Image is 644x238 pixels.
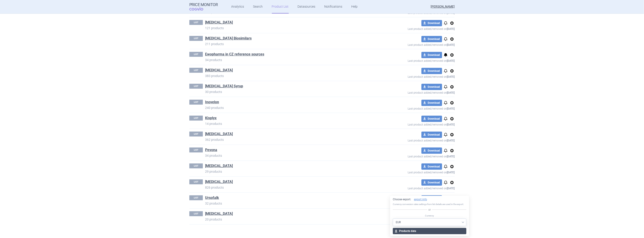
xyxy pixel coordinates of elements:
h1: Enoxaparin Biosimilars [205,36,252,42]
p: LIST [189,68,203,73]
p: Last product added/removed on [375,58,455,62]
a: Ursofalk [205,195,219,200]
p: 32 products [205,201,375,206]
p: Last product added/removed on [375,26,455,31]
h1: Fycompa Syrup [205,84,243,90]
p: 383 products [205,74,375,78]
p: Last product added/removed on [375,122,455,126]
h1: vyndaqel [205,211,233,217]
p: LIST [189,132,203,137]
h1: Ewopharma in CZ reference sources [205,52,264,58]
p: LIST [189,20,203,25]
button: Download [421,163,442,170]
strong: [DATE] [447,59,455,62]
p: LIST [189,116,203,121]
p: LIST [189,36,203,41]
a: [MEDICAL_DATA] [205,132,233,137]
strong: [DATE] [447,123,455,126]
p: Choose export: [393,198,466,201]
h1: Fycompa [205,68,233,74]
h1: Kisplyx [205,116,217,121]
strong: [DATE] [447,27,455,31]
span: or [427,207,432,212]
p: Last product added/removed on [375,154,455,158]
button: Download [421,148,442,154]
p: Last product added/removed on [375,138,455,142]
a: Peyona [205,148,217,152]
a: Ewopharma in CZ reference sources [205,52,264,57]
button: Download [421,52,442,58]
p: 14 products [205,121,375,126]
p: Currency [393,214,466,217]
strong: Price Monitor [189,2,218,7]
p: Currency conversion rates settings from list details are used in the export. [393,203,466,206]
button: Download [421,20,442,26]
a: [MEDICAL_DATA] [205,211,233,216]
a: [MEDICAL_DATA] [205,163,233,168]
button: Download [421,132,442,138]
span: COGVIO [189,7,210,11]
strong: [DATE] [447,43,455,46]
h1: Targretin [205,163,233,169]
p: Last product added/removed on [375,218,455,222]
button: Download [421,179,442,186]
p: LIST [189,148,203,152]
p: Last product added/removed on [375,106,455,110]
p: 826 products [205,185,375,190]
p: 121 products [205,26,375,30]
a: [MEDICAL_DATA] Syrup [205,84,243,89]
strong: [DATE] [447,91,455,94]
strong: [DATE] [447,171,455,174]
p: Last product added/removed on [375,42,455,46]
p: Last product added/removed on [375,170,455,174]
strong: [DATE] [447,155,455,158]
p: 211 products [205,42,375,46]
p: 30 products [205,90,375,94]
a: export info [414,198,427,201]
p: 29 products [205,169,375,174]
h1: Peyona [205,148,217,153]
p: 20 products [205,217,375,222]
p: 34 products [205,58,375,62]
a: Price MonitorCOGVIO [189,2,218,11]
strong: [DATE] [447,139,455,142]
a: [MEDICAL_DATA] [205,68,233,73]
p: Last product added/removed on [375,74,455,78]
p: LIST [189,179,203,184]
button: Products data [393,228,466,234]
button: Download [421,36,442,42]
button: Download [421,195,442,202]
a: [MEDICAL_DATA] Biosimilars [205,36,252,41]
p: LIST [189,195,203,200]
p: LIST [189,52,203,57]
strong: [DATE] [447,11,455,15]
button: Download [421,84,442,90]
button: Download [421,100,442,106]
h1: Enoxaparin [205,20,233,26]
h1: Tocilizumab [205,179,233,185]
p: Last product added/removed on [375,202,455,206]
p: 34 products [205,153,375,158]
strong: [DATE] [447,187,455,190]
p: LIST [189,100,203,105]
p: LIST [189,163,203,168]
p: LIST [189,211,203,216]
a: [MEDICAL_DATA] [205,20,233,25]
p: LIST [189,84,203,89]
strong: [DATE] [447,107,455,110]
p: 362 products [205,137,375,142]
a: Kisplyx [205,116,217,121]
h1: Ursofalk [205,195,219,201]
a: [MEDICAL_DATA] [205,179,233,184]
button: Download [421,116,442,122]
h1: Paricalcitol [205,132,233,137]
h1: Inovelon [205,100,219,106]
button: Download [421,68,442,74]
strong: [DATE] [447,75,455,78]
p: 240 products [205,106,375,110]
p: Last product added/removed on [375,90,455,94]
a: Inovelon [205,100,219,105]
p: Last product added/removed on [375,186,455,190]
